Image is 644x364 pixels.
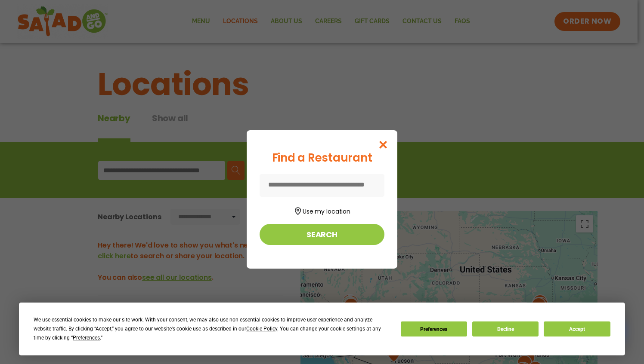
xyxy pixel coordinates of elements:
[19,303,625,355] div: Cookie Consent Prompt
[260,150,384,166] div: Find a Restaurant
[260,224,384,245] button: Search
[544,321,610,336] button: Accept
[34,315,390,343] div: We use essential cookies to make our site work. With your consent, we may also use non-essential ...
[472,321,539,336] button: Decline
[260,205,384,216] button: Use my location
[401,321,467,336] button: Preferences
[246,326,277,332] span: Cookie Policy
[73,335,100,341] span: Preferences
[369,130,397,159] button: Close modal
